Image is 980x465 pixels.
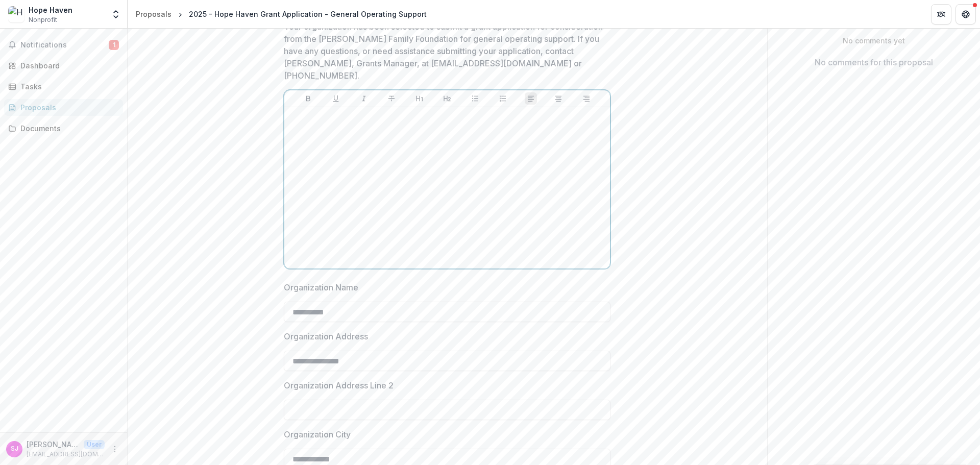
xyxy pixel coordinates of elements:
p: Organization Address Line 2 [284,379,394,391]
div: Hope Haven [29,5,72,15]
span: 1 [109,40,119,50]
div: Documents [20,123,115,134]
span: Notifications [20,41,109,50]
p: No comments yet [776,35,972,46]
div: Dashboard [20,60,115,71]
img: Hope Haven [8,6,24,22]
button: Partners [931,4,951,25]
button: Underline [330,92,342,105]
div: Stella Johnson [11,446,18,452]
p: Organization City [284,428,351,440]
button: Get Help [955,4,976,25]
a: Proposals [132,7,176,21]
div: Proposals [20,102,115,113]
p: Your organization has been selected to submit a grant application for consideration from the [PER... [284,20,604,82]
button: Bullet List [469,92,481,105]
a: Tasks [4,78,123,95]
p: Organization Address [284,330,368,342]
button: Align Left [525,92,537,105]
button: Open entity switcher [109,4,123,25]
p: Organization Name [284,281,358,293]
button: Align Right [580,92,593,105]
button: Align Center [552,92,565,105]
button: Notifications1 [4,37,123,53]
div: Tasks [20,81,115,92]
a: Proposals [4,99,123,116]
div: 2025 - Hope Haven Grant Application - General Operating Support [189,9,427,19]
p: [PERSON_NAME] [27,439,80,450]
span: Nonprofit [29,15,57,25]
a: Dashboard [4,57,123,74]
button: More [109,443,121,455]
div: Proposals [136,9,171,19]
p: [EMAIL_ADDRESS][DOMAIN_NAME] [27,450,105,459]
button: Bold [302,92,314,105]
button: Strike [385,92,398,105]
p: User [84,440,105,449]
button: Ordered List [497,92,509,105]
button: Heading 1 [413,92,426,105]
p: No comments for this proposal [815,56,933,68]
a: Documents [4,120,123,137]
button: Heading 2 [441,92,453,105]
nav: breadcrumb [132,7,431,21]
button: Italicize [358,92,370,105]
